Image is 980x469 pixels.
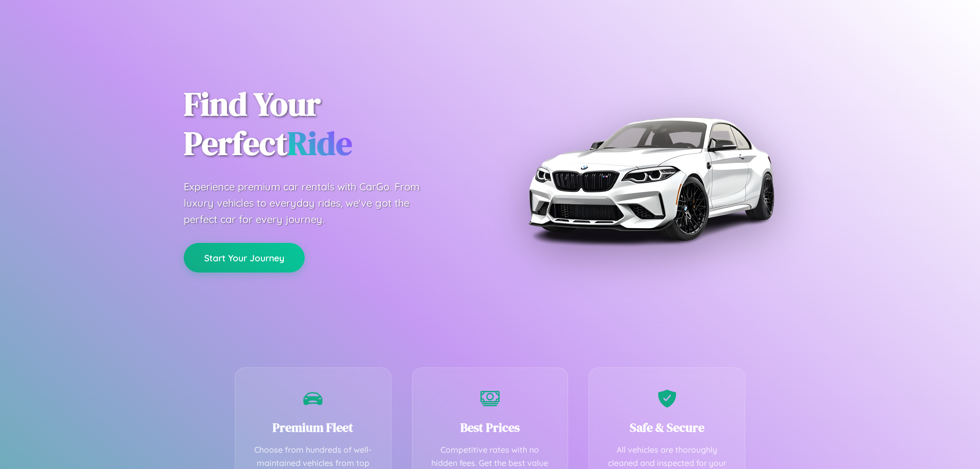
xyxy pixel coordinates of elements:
[523,51,778,306] img: Premium BMW car rental vehicle
[184,243,305,273] button: Start Your Journey
[184,179,439,228] p: Experience premium car rentals with CarGo. From luxury vehicles to everyday rides, we've got the ...
[287,121,352,165] span: Ride
[251,419,376,436] h3: Premium Fleet
[428,419,553,436] h3: Best Prices
[184,85,475,163] h1: Find Your Perfect
[604,419,729,436] h3: Safe & Secure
